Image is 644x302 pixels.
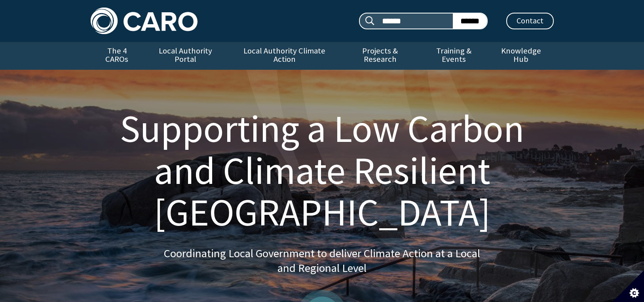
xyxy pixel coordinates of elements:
img: Caro logo [91,8,198,34]
a: Training & Events [419,42,488,70]
a: The 4 CAROs [91,42,143,70]
button: Set cookie preferences [612,270,644,302]
h1: Supporting a Low Carbon and Climate Resilient [GEOGRAPHIC_DATA] [100,108,544,233]
a: Local Authority Portal [143,42,228,70]
p: Coordinating Local Government to deliver Climate Action at a Local and Regional Level [164,246,481,276]
a: Local Authority Climate Action [228,42,341,70]
a: Contact [506,13,554,29]
a: Knowledge Hub [488,42,553,70]
a: Projects & Research [341,42,419,70]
